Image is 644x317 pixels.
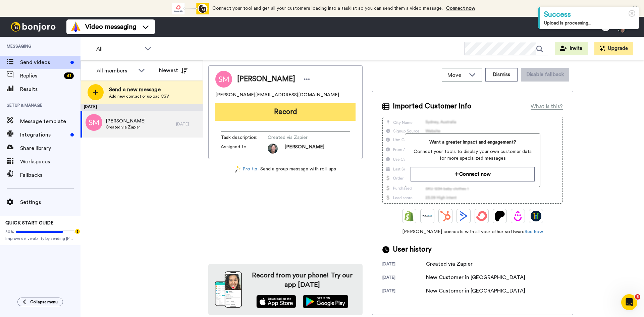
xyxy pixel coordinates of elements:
button: Disable fallback [521,68,569,82]
span: User history [393,245,432,255]
span: Created via Zapier [106,124,146,130]
span: Send a new message [109,86,169,94]
button: Invite [555,42,588,55]
iframe: Intercom live chat [621,294,637,310]
button: Newest [154,64,193,77]
span: Collapse menu [30,299,58,305]
span: Want a greater impact and engagement? [411,139,534,146]
img: Patreon [494,211,505,221]
div: New Customer in [GEOGRAPHIC_DATA] [426,273,525,281]
button: Record [215,103,356,121]
span: QUICK START GUIDE [5,221,54,225]
img: appstore [256,295,296,308]
img: 57205295-f2b3-4b88-9108-b157d8500dbc-1599912217.jpg [268,144,278,154]
span: Send videos [20,58,68,66]
span: [PERSON_NAME] [106,118,146,124]
img: Drip [513,211,523,221]
span: Improve deliverability by sending [PERSON_NAME]’s from your own email [5,236,75,241]
div: animation [172,3,209,14]
span: Created via Zapier [268,134,331,141]
div: What is this? [531,102,563,110]
div: Created via Zapier [426,260,473,268]
a: Connect now [446,6,475,11]
button: Connect now [411,167,534,181]
span: [PERSON_NAME][EMAIL_ADDRESS][DOMAIN_NAME] [215,92,339,98]
span: [PERSON_NAME] [237,74,295,84]
button: Upgrade [594,42,633,55]
span: 5 [635,294,640,300]
span: Share library [20,144,80,152]
div: - Send a group message with roll-ups [208,166,363,173]
img: bj-logo-header-white.svg [8,22,58,32]
span: Move [447,71,466,79]
img: download [215,271,242,308]
div: 41 [64,72,74,79]
span: Connect your tools to display your own customer data for more specialized messages [411,148,534,162]
span: Results [20,85,80,93]
div: All members [97,67,135,75]
img: Hubspot [440,211,451,221]
div: [DATE] [176,121,200,127]
img: Shopify [404,211,415,221]
div: Upload is processing... [544,20,635,27]
div: Tooltip anchor [74,228,80,234]
span: [PERSON_NAME] connects with all your other software [382,228,563,235]
span: Integrations [20,131,68,139]
span: Replies [20,72,61,80]
div: Success [544,9,635,20]
a: Pro tip [235,166,257,173]
span: Fallbacks [20,171,80,179]
button: Dismiss [485,68,518,82]
div: New Customer in [GEOGRAPHIC_DATA] [426,287,525,295]
span: Connect your tool and get all your customers loading into a tasklist so you can send them a video... [212,6,443,11]
img: sm.png [86,114,102,131]
img: Ontraport [422,211,433,221]
h4: Record from your phone! Try our app [DATE] [249,271,356,289]
span: Imported Customer Info [393,101,471,111]
span: [PERSON_NAME] [284,144,324,154]
span: Assigned to: [221,144,268,154]
a: See how [525,229,543,234]
img: GoHighLevel [531,211,541,221]
span: Add new contact or upload CSV [109,94,169,99]
span: All [96,45,141,53]
img: magic-wand.svg [235,166,241,173]
span: Workspaces [20,158,80,166]
span: Settings [20,198,80,206]
img: Image of Sebastien Mary [215,71,232,88]
div: [DATE] [80,104,203,111]
img: ConvertKit [476,211,487,221]
span: Video messaging [85,22,136,32]
div: [DATE] [382,275,426,281]
span: 80% [5,229,14,234]
div: [DATE] [382,261,426,268]
img: playstore [303,295,348,308]
img: ActiveCampaign [458,211,469,221]
button: Collapse menu [17,298,63,306]
span: Task description : [221,134,268,141]
span: Message template [20,117,80,125]
img: vm-color.svg [70,21,81,32]
div: [DATE] [382,288,426,295]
